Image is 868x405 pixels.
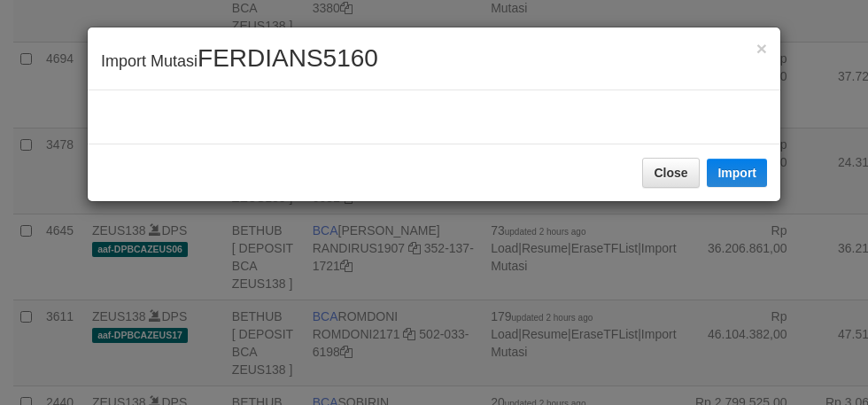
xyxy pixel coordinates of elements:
[198,44,378,72] span: FERDIANS5160
[756,38,767,58] span: ×
[101,52,378,70] span: Import Mutasi
[642,158,699,188] button: Close
[707,159,767,187] button: Import
[756,39,767,58] button: Close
